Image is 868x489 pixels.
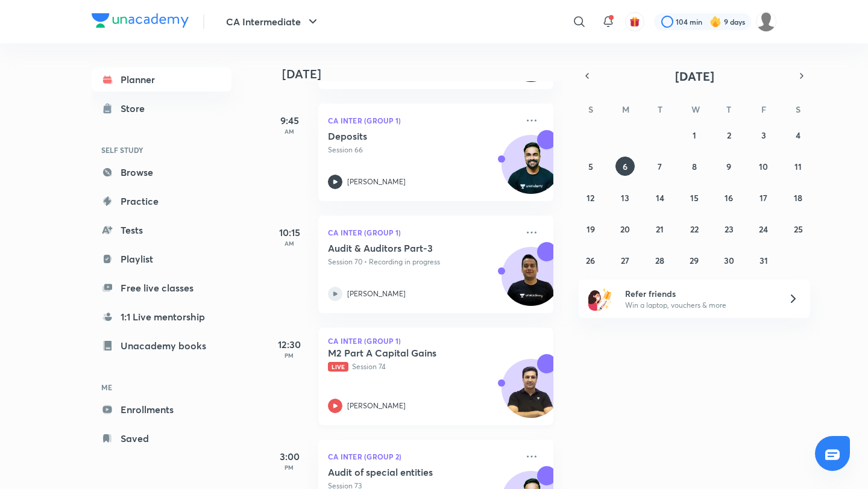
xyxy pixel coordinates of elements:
img: Company Logo [92,13,189,28]
abbr: October 13, 2025 [621,192,629,204]
abbr: October 19, 2025 [587,223,595,235]
button: October 11, 2025 [788,157,808,176]
button: October 13, 2025 [615,188,635,207]
button: October 16, 2025 [719,188,738,207]
abbr: October 22, 2025 [690,223,699,235]
p: Win a laptop, vouchers & more [625,300,773,311]
button: October 1, 2025 [685,125,704,145]
h6: Refer friends [625,287,773,300]
a: 1:1 Live mentorship [92,305,231,329]
button: October 18, 2025 [788,188,808,207]
abbr: October 24, 2025 [759,223,768,235]
button: October 4, 2025 [788,125,808,145]
button: October 21, 2025 [650,219,670,238]
button: October 30, 2025 [719,251,738,270]
abbr: October 28, 2025 [655,255,664,266]
p: CA Inter (Group 1) [328,113,517,128]
button: October 2, 2025 [719,125,738,145]
h5: 10:15 [265,225,313,240]
h6: SELF STUDY [92,140,231,160]
h5: Audit of special entities [328,466,478,478]
button: [DATE] [596,67,793,84]
abbr: October 31, 2025 [759,255,768,266]
p: AM [265,240,313,247]
h5: 9:45 [265,113,313,128]
p: [PERSON_NAME] [347,400,406,411]
button: avatar [625,12,644,31]
img: Avatar [502,254,560,311]
abbr: Tuesday [658,104,662,115]
button: October 15, 2025 [685,188,704,207]
button: October 5, 2025 [581,157,600,176]
p: AM [265,128,313,135]
a: Store [92,96,231,120]
abbr: October 26, 2025 [586,255,595,266]
button: October 28, 2025 [650,251,670,270]
abbr: October 29, 2025 [690,255,699,266]
h4: [DATE] [282,67,565,81]
p: Session 74 [328,361,517,372]
button: October 19, 2025 [581,219,600,238]
abbr: October 16, 2025 [725,192,733,204]
button: October 3, 2025 [754,125,773,145]
a: Company Logo [92,13,189,31]
img: referral [588,287,612,311]
h6: ME [92,377,231,397]
button: October 6, 2025 [615,157,635,176]
abbr: Wednesday [691,104,700,115]
button: October 27, 2025 [615,251,635,270]
button: October 14, 2025 [650,188,670,207]
a: Free live classes [92,276,231,300]
p: [PERSON_NAME] [347,288,406,299]
abbr: October 12, 2025 [587,192,594,204]
div: Store [121,101,152,116]
abbr: October 15, 2025 [690,192,699,204]
button: October 12, 2025 [581,188,600,207]
abbr: October 5, 2025 [588,161,593,172]
abbr: October 2, 2025 [727,129,731,141]
h5: M2 Part A Capital Gains [328,347,478,359]
abbr: Saturday [796,104,800,115]
abbr: October 25, 2025 [794,223,803,235]
p: PM [265,352,313,359]
span: [DATE] [675,68,714,84]
a: Browse [92,160,231,184]
p: [PERSON_NAME] [347,176,406,187]
p: CA Inter (Group 1) [328,337,544,344]
p: Session 66 [328,145,517,155]
abbr: October 9, 2025 [726,161,731,172]
button: October 24, 2025 [754,219,773,238]
abbr: Friday [761,104,766,115]
h5: Deposits [328,130,478,142]
img: avatar [629,16,640,27]
img: Avatar [502,366,560,423]
img: Jyoti [756,11,776,32]
button: October 29, 2025 [685,251,704,270]
abbr: Thursday [726,104,731,115]
a: Saved [92,426,231,450]
h5: 12:30 [265,337,313,352]
abbr: Sunday [588,104,593,115]
button: October 25, 2025 [788,219,808,238]
button: October 8, 2025 [685,157,704,176]
button: CA Intermediate [219,10,327,34]
img: Avatar [502,142,560,199]
img: streak [709,16,722,28]
abbr: October 8, 2025 [692,161,697,172]
abbr: October 18, 2025 [794,192,802,204]
h5: 3:00 [265,449,313,464]
p: Session 70 • Recording in progress [328,257,517,267]
abbr: October 30, 2025 [724,255,734,266]
p: CA Inter (Group 2) [328,449,517,464]
abbr: October 27, 2025 [621,255,629,266]
button: October 20, 2025 [615,219,635,238]
span: Live [328,362,348,372]
button: October 10, 2025 [754,157,773,176]
p: CA Inter (Group 1) [328,225,517,240]
button: October 22, 2025 [685,219,704,238]
button: October 9, 2025 [719,157,738,176]
a: Planner [92,67,231,92]
button: October 17, 2025 [754,188,773,207]
abbr: October 23, 2025 [725,223,734,235]
p: PM [265,464,313,471]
